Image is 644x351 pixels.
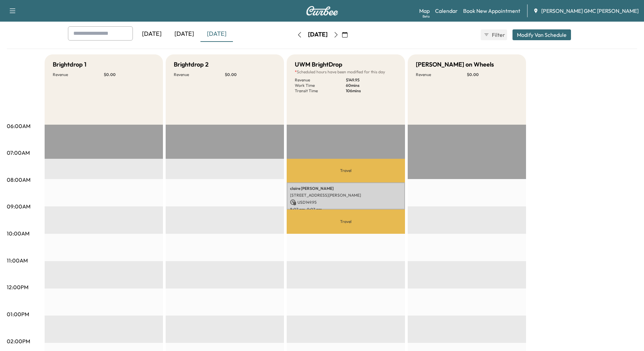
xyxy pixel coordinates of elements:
[435,7,458,15] a: Calendar
[53,60,87,69] h5: Brightdrop 1
[295,77,346,83] p: Revenue
[7,283,28,291] p: 12:00PM
[290,186,402,191] p: claire [PERSON_NAME]
[423,14,430,19] div: Beta
[7,310,29,318] p: 01:00PM
[7,176,30,184] p: 08:00AM
[174,60,209,69] h5: Brightdrop 2
[492,31,504,39] span: Filter
[225,72,276,77] p: $ 0.00
[168,26,200,42] div: [DATE]
[295,60,342,69] h5: UWM BrightDrop
[7,256,28,265] p: 11:00AM
[541,7,639,15] span: [PERSON_NAME] GMC [PERSON_NAME]
[53,72,104,77] p: Revenue
[481,29,507,40] button: Filter
[346,83,397,88] p: 60 mins
[290,207,402,212] p: 8:07 am - 9:07 am
[7,122,30,130] p: 06:00AM
[290,193,402,198] p: [STREET_ADDRESS][PERSON_NAME]
[7,337,30,345] p: 02:00PM
[416,72,467,77] p: Revenue
[419,7,430,15] a: MapBeta
[287,209,405,233] p: Travel
[346,88,397,94] p: 106 mins
[467,72,518,77] p: $ 0.00
[287,159,405,182] p: Travel
[136,26,168,42] div: [DATE]
[7,202,30,210] p: 09:00AM
[7,229,29,237] p: 10:00AM
[104,72,155,77] p: $ 0.00
[463,7,520,15] a: Book New Appointment
[290,199,402,205] p: USD 149.95
[346,77,397,83] p: $ 149.95
[295,69,397,75] p: Scheduled hours have been modified for this day
[308,30,328,39] div: [DATE]
[174,72,225,77] p: Revenue
[295,88,346,94] p: Transit Time
[7,149,30,157] p: 07:00AM
[306,6,338,16] img: Curbee Logo
[295,83,346,88] p: Work Time
[200,26,233,42] div: [DATE]
[512,29,571,40] button: Modify Van Schedule
[416,60,494,69] h5: [PERSON_NAME] on Wheels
